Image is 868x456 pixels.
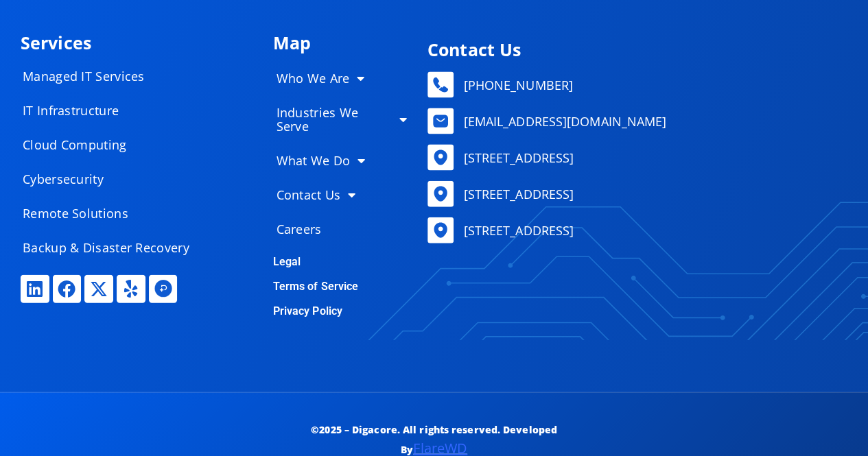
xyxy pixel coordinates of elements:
[9,62,215,90] a: Managed IT Services
[427,217,841,243] a: [STREET_ADDRESS]
[262,215,421,243] a: Careers
[460,111,666,132] span: [EMAIL_ADDRESS][DOMAIN_NAME]
[9,97,215,124] a: IT Infrastructure
[427,41,841,58] h4: Contact Us
[460,184,574,204] span: [STREET_ADDRESS]
[273,280,359,293] a: Terms of Service
[427,72,841,98] a: [PHONE_NUMBER]
[9,62,215,261] nav: Menu
[262,64,421,243] nav: Menu
[262,64,421,92] a: Who We Are
[262,99,421,140] a: Industries We Serve
[427,145,841,171] a: [STREET_ADDRESS]
[9,131,215,158] a: Cloud Computing
[262,181,421,208] a: Contact Us
[460,220,574,241] span: [STREET_ADDRESS]
[273,304,342,317] a: Privacy Policy
[460,147,574,168] span: [STREET_ADDRESS]
[427,181,841,207] a: [STREET_ADDRESS]
[273,34,421,51] h4: Map
[460,75,572,95] span: [PHONE_NUMBER]
[427,108,841,134] a: [EMAIL_ADDRESS][DOMAIN_NAME]
[273,255,301,268] a: Legal
[262,147,421,174] a: What We Do
[9,200,215,227] a: Remote Solutions
[9,234,215,261] a: Backup & Disaster Recovery
[21,34,259,51] h4: Services
[9,165,215,193] a: Cybersecurity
